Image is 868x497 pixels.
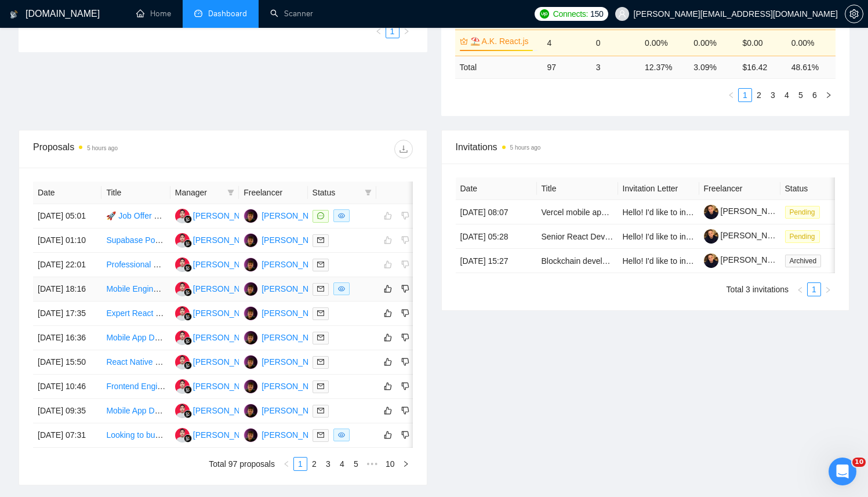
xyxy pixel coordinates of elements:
span: like [384,333,392,342]
li: Next Page [400,24,413,38]
td: Vercel mobile app/ next.js [537,200,618,224]
a: AK[PERSON_NAME] [175,381,260,390]
th: Title [101,182,170,204]
img: AK [244,233,258,248]
img: AK [244,209,258,223]
span: right [825,286,831,293]
td: [DATE] 08:07 [456,200,537,224]
a: AK[PERSON_NAME] [175,308,260,317]
a: AK[PERSON_NAME] [175,357,260,366]
th: Title [537,177,618,200]
li: Previous Page [279,457,293,471]
li: Next Page [821,282,835,296]
a: AK[PERSON_NAME] [175,430,260,439]
span: left [283,460,290,467]
span: eye [338,431,345,438]
img: gigradar-bm.png [184,337,192,345]
div: [PERSON_NAME] [262,380,328,393]
a: AK[PERSON_NAME] [175,259,260,269]
button: like [381,306,395,320]
button: like [381,428,395,442]
td: 0.00% [689,30,738,56]
a: 5 [794,89,807,101]
a: Blockchain developer - NFT Marketplace [542,256,688,266]
td: 3.09 % [689,56,738,78]
a: AK[PERSON_NAME] [244,211,328,220]
a: AK[PERSON_NAME] [244,430,328,439]
li: Total 97 proposals [209,457,275,471]
li: Next Page [822,88,836,102]
li: 10 [382,457,399,471]
li: Previous Page [793,282,807,296]
span: Connects: [553,8,588,20]
td: 4 [542,30,591,56]
button: like [381,355,395,369]
td: Professional Mobile App and Website Development [101,253,170,277]
img: gigradar-bm.png [184,313,192,321]
span: mail [317,261,324,268]
img: AK [244,404,258,418]
a: Senior React Developer Needed for Timed Task Completion [542,232,757,241]
div: [PERSON_NAME] [193,429,260,441]
td: [DATE] 07:31 [33,423,101,448]
div: [PERSON_NAME] [262,234,328,246]
span: crown [460,37,468,45]
img: upwork-logo.png [540,9,549,19]
td: [DATE] 22:01 [33,253,101,277]
a: AK[PERSON_NAME] [175,405,260,415]
a: Pending [785,231,825,241]
img: gigradar-bm.png [184,386,192,394]
button: like [381,379,395,393]
td: 🚀 Job Offer – Front-End Developer [101,204,170,228]
button: right [821,282,835,296]
img: gigradar-bm.png [184,215,192,223]
span: dislike [401,284,409,293]
img: AK [244,428,258,442]
span: dislike [401,333,409,342]
span: download [395,144,412,154]
td: Supabase PostgreSQL Tables & Functions Revision for React Native App [101,228,170,253]
span: right [402,460,409,467]
td: [DATE] 16:36 [33,326,101,350]
button: dislike [398,379,412,393]
a: [PERSON_NAME] [704,206,787,216]
li: 1 [807,282,821,296]
span: left [797,286,804,293]
span: mail [317,407,324,414]
a: ⛱️ A.K. React.js [470,35,536,48]
td: [DATE] 15:50 [33,350,101,375]
span: right [403,28,410,35]
span: filter [362,184,374,201]
div: [PERSON_NAME] [193,380,260,393]
span: Status [313,186,360,199]
img: AK [175,355,190,369]
img: c1mYmDOCaDamf-ZPL8tgF0hpyKdEMjNiPaO0o0HDYj2CSCJdK1ixA5wJBhKKji2lCR [704,229,718,244]
div: [PERSON_NAME] [193,331,260,344]
span: Archived [785,255,822,267]
a: 1 [808,283,820,296]
span: filter [365,189,372,196]
span: user [618,10,626,18]
button: like [381,282,395,296]
a: AK[PERSON_NAME] [244,332,328,342]
a: 4 [780,89,793,101]
a: searchScanner [270,9,313,19]
div: [PERSON_NAME] [262,404,328,417]
th: Freelancer [699,177,780,200]
span: like [384,357,392,367]
div: [PERSON_NAME] [262,258,328,271]
td: [DATE] 15:27 [456,249,537,273]
li: 3 [766,88,780,102]
a: Looking to buy published android+ios apps [106,430,260,440]
li: 1 [293,457,307,471]
span: filter [227,189,234,196]
span: mail [317,358,324,365]
a: AK[PERSON_NAME] [244,405,328,415]
span: like [384,309,392,318]
div: [PERSON_NAME] [262,429,328,441]
li: 6 [808,88,822,102]
img: AK [244,306,258,321]
img: AK [244,379,258,394]
span: 150 [590,8,603,20]
th: Manager [170,182,239,204]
